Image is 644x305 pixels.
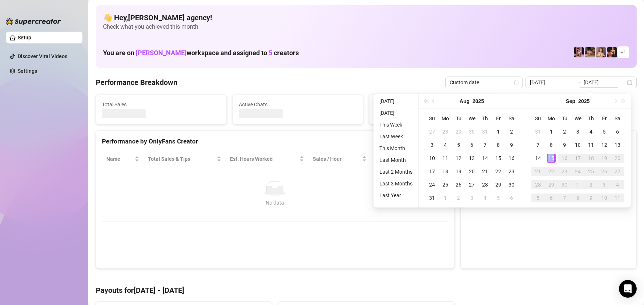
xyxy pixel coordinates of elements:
span: 5 [269,49,272,57]
span: Name [106,155,133,163]
span: Messages Sent [375,100,494,109]
div: Open Intercom Messenger [619,280,637,298]
span: to [575,79,581,85]
span: Check what you achieved this month [103,23,629,31]
span: Active Chats [239,100,357,109]
span: + 1 [620,48,626,56]
div: Performance by OnlyFans Creator [102,136,448,146]
span: swap-right [575,79,581,85]
h4: Performance Breakdown [96,77,177,88]
th: Chat Conversion [371,152,448,166]
a: Setup [18,35,31,40]
h1: You are on workspace and assigned to creators [103,49,299,57]
h4: Payouts for [DATE] - [DATE] [96,285,637,295]
img: Keelie [574,47,584,57]
h4: 👋 Hey, [PERSON_NAME] agency ! [103,13,629,23]
input: Start date [530,78,572,86]
img: Tarzybaby [596,47,606,57]
span: Custom date [450,77,518,88]
th: Sales / Hour [308,152,371,166]
div: Est. Hours Worked [230,155,298,163]
img: Maria [607,47,617,57]
span: Total Sales & Tips [148,155,216,163]
th: Total Sales & Tips [144,152,226,166]
img: logo-BBDzfeDw.svg [6,18,61,25]
input: End date [584,78,626,86]
span: calendar [514,80,519,85]
th: Name [102,152,144,166]
a: Settings [18,68,37,74]
span: Chat Conversion [375,155,438,163]
img: Ali [585,47,595,57]
div: No data [109,199,441,207]
span: Total Sales [102,100,220,109]
span: [PERSON_NAME] [136,49,187,57]
a: Discover Viral Videos [18,53,67,59]
span: Sales / Hour [313,155,361,163]
div: Sales by OnlyFans Creator [467,136,630,146]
